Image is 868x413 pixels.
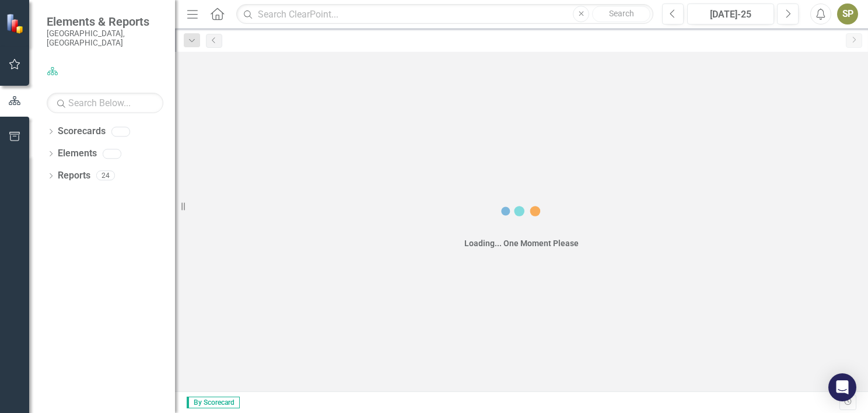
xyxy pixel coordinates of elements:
div: 24 [96,171,115,181]
span: Elements & Reports [47,15,163,29]
button: Search [592,6,650,22]
a: Reports [58,169,90,183]
div: Open Intercom Messenger [828,373,856,401]
img: ClearPoint Strategy [6,13,26,34]
a: Elements [58,147,97,160]
input: Search ClearPoint... [236,4,653,24]
small: [GEOGRAPHIC_DATA], [GEOGRAPHIC_DATA] [47,29,163,48]
input: Search Below... [47,93,163,113]
a: Scorecards [58,125,106,138]
button: SP [837,3,858,24]
button: [DATE]-25 [687,3,774,24]
div: Loading... One Moment Please [464,237,579,249]
div: [DATE]-25 [691,8,770,22]
span: Search [609,9,634,18]
span: By Scorecard [187,397,240,408]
